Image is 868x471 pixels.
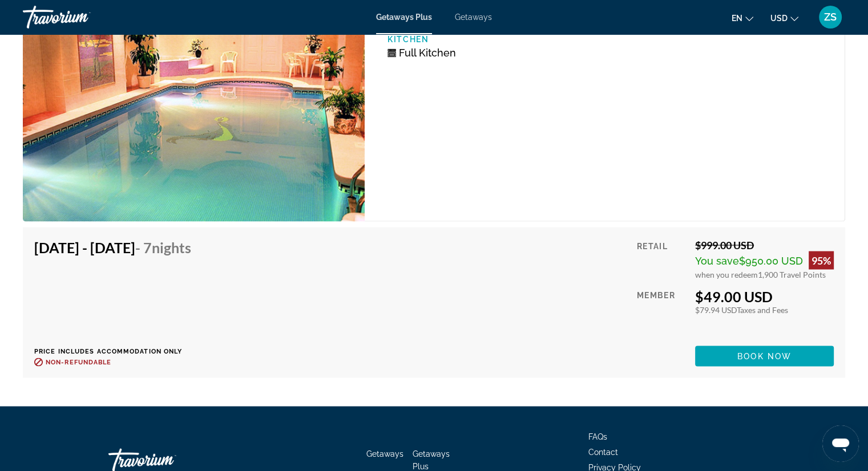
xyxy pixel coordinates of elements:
[695,254,739,266] span: You save
[366,449,403,458] a: Getaways
[413,449,450,470] a: Getaways Plus
[737,304,788,314] span: Taxes and Fees
[824,11,837,23] span: ZS
[135,238,191,255] span: - 7
[695,238,834,251] div: $999.00 USD
[34,347,200,355] p: Price includes accommodation only
[637,238,687,279] div: Retail
[732,10,753,26] button: Change language
[399,47,456,59] span: Full Kitchen
[588,432,607,441] a: FAQs
[387,35,605,44] p: Kitchen
[455,13,492,22] a: Getaways
[46,358,111,366] span: Non-refundable
[758,269,826,279] span: 1,900 Travel Points
[732,14,742,23] span: en
[770,14,788,23] span: USD
[695,269,758,279] span: when you redeem
[809,251,834,269] div: 95%
[23,2,137,32] a: Travorium
[695,304,834,314] div: $79.94 USD
[152,238,191,255] span: Nights
[695,346,834,366] button: Book now
[376,13,432,22] a: Getaways Plus
[695,287,834,304] div: $49.00 USD
[737,351,792,360] span: Book now
[739,254,803,266] span: $950.00 USD
[637,287,687,337] div: Member
[34,238,191,255] h4: [DATE] - [DATE]
[588,447,618,456] a: Contact
[770,10,798,26] button: Change currency
[822,425,859,462] iframe: Кнопка запуска окна обмена сообщениями
[815,5,845,29] button: User Menu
